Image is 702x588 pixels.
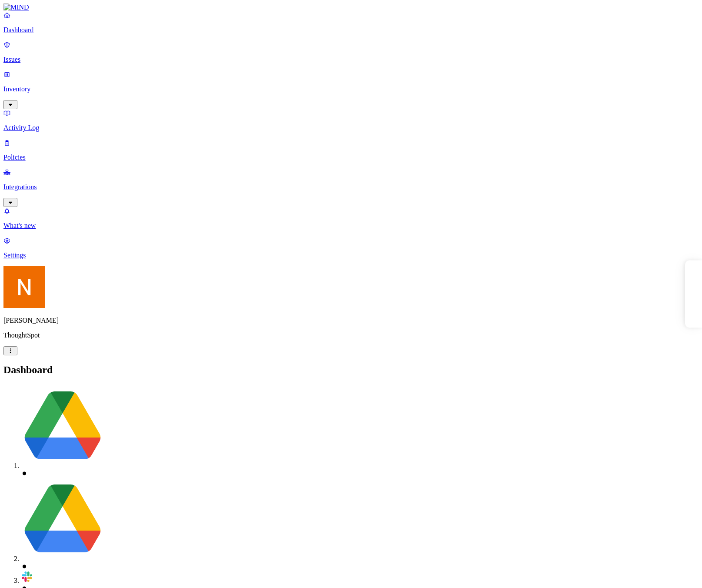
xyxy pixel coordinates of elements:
a: What's new [3,207,699,230]
p: What's new [3,222,699,230]
a: Inventory [3,70,699,108]
p: Policies [3,154,699,161]
p: Dashboard [3,26,699,34]
a: Issues [3,41,699,63]
a: Integrations [3,168,699,206]
p: [PERSON_NAME] [3,317,699,324]
img: svg%3e [21,384,104,468]
img: Nitai Mishary [3,266,45,308]
img: svg%3e [21,478,104,561]
p: ThoughtSpot [3,331,699,339]
img: svg%3e [21,571,33,583]
a: Policies [3,139,699,161]
p: Integrations [3,183,699,191]
p: Settings [3,251,699,259]
p: Issues [3,56,699,63]
p: Inventory [3,85,699,93]
h2: Dashboard [3,364,699,376]
a: Settings [3,237,699,259]
img: MIND [3,3,29,11]
a: Activity Log [3,109,699,132]
a: Dashboard [3,11,699,34]
p: Activity Log [3,124,699,132]
a: MIND [3,3,699,11]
